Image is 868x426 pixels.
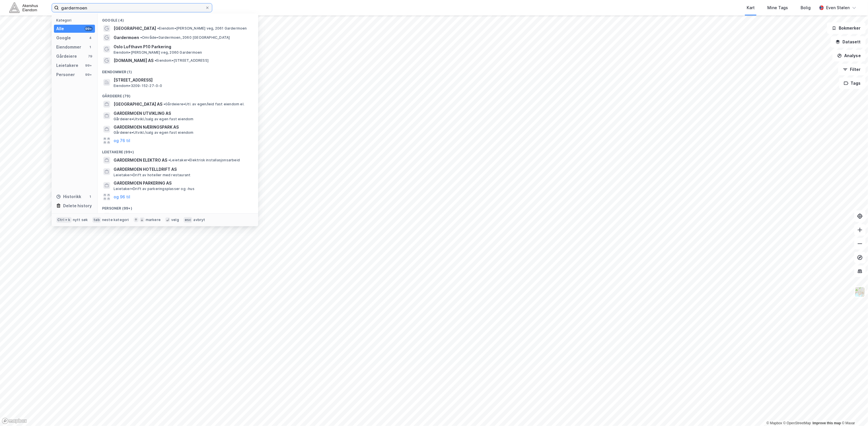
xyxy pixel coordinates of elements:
[114,180,251,187] span: GARDERMOEN PARKERING AS
[813,421,841,425] a: Improve this map
[59,3,205,12] input: Søk på adresse, matrikkel, gårdeiere, leietakere eller personer
[88,36,93,40] div: 4
[56,53,77,60] div: Gårdeiere
[140,35,142,40] span: •
[168,158,170,162] span: •
[56,62,78,69] div: Leietakere
[88,45,93,49] div: 1
[157,26,247,31] span: Eiendom • [PERSON_NAME] veg, 2061 Gardermoen
[114,166,251,173] span: GARDERMOEN HOTELLDRIFT AS
[114,110,251,117] span: GARDERMOEN UTVIKLING AS
[767,4,788,11] div: Mine Tags
[98,13,258,24] div: Google (4)
[155,58,156,63] span: •
[114,34,139,41] span: Gardermoen
[839,398,868,426] iframe: Chat Widget
[102,218,129,222] div: neste kategori
[56,193,81,200] div: Historikk
[98,145,258,156] div: Leietakere (99+)
[56,217,72,223] div: Ctrl + k
[56,25,64,32] div: Alle
[826,4,850,11] div: Even Stølen
[85,63,93,68] div: 99+
[839,78,866,89] button: Tags
[827,22,866,34] button: Bokmerker
[114,130,194,135] span: Gårdeiere • Utvikl./salg av egen fast eiendom
[831,36,866,48] button: Datasett
[98,202,258,212] div: Personer (99+)
[832,50,866,61] button: Analyse
[155,58,209,63] span: Eiendom • [STREET_ADDRESS]
[114,173,190,177] span: Leietaker • Drift av hoteller med restaurant
[56,18,95,22] div: Kategori
[114,157,167,164] span: GARDERMOEN ELEKTRO AS
[838,64,866,75] button: Filter
[88,194,93,199] div: 1
[63,202,92,209] div: Delete history
[56,44,81,51] div: Eiendommer
[140,35,230,40] span: Område • Gardermoen, 2060 [GEOGRAPHIC_DATA]
[114,187,194,191] span: Leietaker • Drift av parkeringsplasser og -hus
[783,421,811,425] a: OpenStreetMap
[801,4,811,11] div: Bolig
[164,102,165,106] span: •
[56,71,75,78] div: Personer
[168,158,240,162] span: Leietaker • Elektrisk installasjonsarbeid
[114,137,130,144] button: og 76 til
[98,65,258,75] div: Eiendommer (1)
[157,26,159,30] span: •
[747,4,755,11] div: Kart
[73,218,88,222] div: nytt søk
[171,218,179,222] div: velg
[839,398,868,426] div: Kontrollprogram for chat
[146,218,161,222] div: markere
[114,193,130,200] button: og 96 til
[114,84,162,88] span: Eiendom • 3209-152-27-0-0
[56,34,71,41] div: Google
[9,3,38,13] img: akershus-eiendom-logo.9091f326c980b4bce74ccdd9f866810c.svg
[85,26,93,31] div: 99+
[766,421,782,425] a: Mapbox
[114,77,251,84] span: [STREET_ADDRESS]
[114,57,153,64] span: [DOMAIN_NAME] AS
[184,217,192,223] div: esc
[114,124,251,131] span: GARDERMOEN NÆRINGSPARK AS
[88,54,93,59] div: 79
[2,418,27,424] a: Mapbox homepage
[855,286,865,297] img: Z
[114,50,202,55] span: Eiendom • [PERSON_NAME] veg, 2060 Gardermoen
[193,218,205,222] div: avbryt
[164,102,244,106] span: Gårdeiere • Utl. av egen/leid fast eiendom el.
[114,117,194,121] span: Gårdeiere • Utvikl./salg av egen fast eiendom
[114,25,156,32] span: [GEOGRAPHIC_DATA]
[114,43,251,50] span: Oslo Lufthavn P10 Parkering
[92,217,101,223] div: tab
[98,89,258,100] div: Gårdeiere (79)
[114,101,162,108] span: [GEOGRAPHIC_DATA] AS
[85,72,93,77] div: 99+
